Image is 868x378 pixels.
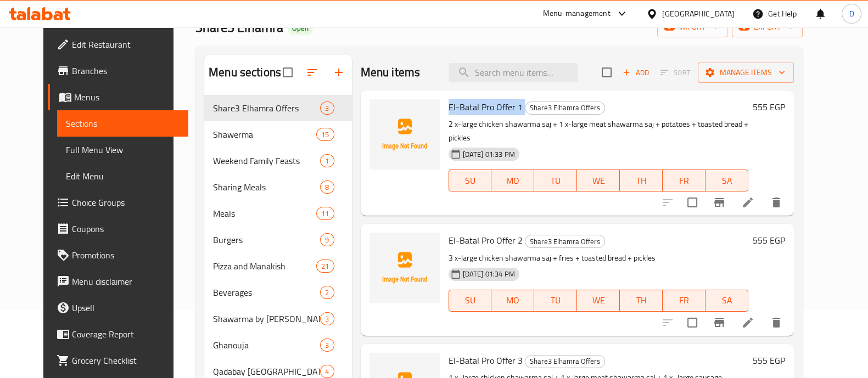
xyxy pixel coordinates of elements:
[320,338,334,352] div: items
[741,20,794,34] span: export
[321,366,333,377] span: 4
[449,117,749,145] p: 2 x-large chicken shawarma saj + 1 x-large meat shawarma saj + potatoes + toasted bread + pickles
[681,311,704,334] span: Select to update
[496,292,530,308] span: MO
[621,66,651,79] span: Add
[449,232,523,249] span: El-Batal Pro Offer 2
[539,173,573,189] span: TU
[204,306,352,332] div: Shawarma by [PERSON_NAME]3
[72,249,180,262] span: Promotions
[753,353,785,368] h6: 555 EGP
[66,170,180,183] span: Edit Menu
[204,174,352,200] div: Sharing Meals8
[213,338,320,352] span: Ghanouja
[213,312,320,325] span: Shawarma by [PERSON_NAME]
[321,287,333,298] span: 2
[361,64,421,81] h2: Menu items
[204,121,352,148] div: Shawerma15
[66,143,180,156] span: Full Menu View
[48,189,188,216] a: Choice Groups
[213,312,320,325] div: Shawarma by kilo
[618,64,653,81] button: Add
[321,103,333,114] span: 3
[321,314,333,324] span: 3
[667,173,701,189] span: FR
[320,365,334,378] div: items
[213,101,320,115] span: Share3 Elhamra Offers
[491,170,534,191] button: MO
[48,84,188,110] a: Menus
[525,235,604,248] span: Share3 Elhamra Offers
[48,242,188,268] a: Promotions
[48,321,188,347] a: Coverage Report
[321,156,333,166] span: 1
[577,170,620,191] button: WE
[204,332,352,358] div: Ghanouja3
[321,182,333,193] span: 8
[204,148,352,174] div: Weekend Family Feasts1
[753,99,785,115] h6: 555 EGP
[577,290,620,312] button: WE
[213,180,320,194] span: Sharing Meals
[48,216,188,242] a: Coupons
[705,170,748,191] button: SA
[317,261,333,272] span: 21
[316,207,334,220] div: items
[317,208,333,219] span: 11
[213,365,320,378] div: Qadabay Beirut
[213,365,320,378] span: Qadabay [GEOGRAPHIC_DATA]
[321,235,333,245] span: 9
[458,149,519,160] span: [DATE] 01:33 PM
[581,292,615,308] span: WE
[763,309,789,336] button: delete
[666,20,719,34] span: import
[741,196,754,209] a: Edit menu item
[320,101,334,115] div: items
[72,328,180,341] span: Coverage Report
[74,91,180,104] span: Menus
[653,64,698,81] span: Select section first
[213,128,316,141] span: Shawerma
[66,117,180,130] span: Sections
[525,355,605,368] div: Share3 Elhamra Offers
[525,101,604,114] span: Share3 Elhamra Offers
[320,154,334,167] div: items
[288,24,313,33] span: Open
[543,7,611,20] div: Menu-management
[581,173,615,189] span: WE
[213,207,316,220] span: Meals
[72,275,180,288] span: Menu disclaimer
[320,233,334,246] div: items
[320,286,334,299] div: items
[213,233,320,246] span: Burgers
[48,295,188,321] a: Upsell
[72,301,180,314] span: Upsell
[449,251,749,265] p: 3 x-large chicken shawarma saj + fries + toasted bread + pickles
[213,286,320,299] span: Beverages
[204,95,352,121] div: Share3 Elhamra Offers3
[624,292,658,308] span: TH
[48,268,188,295] a: Menu disclaimer
[620,290,663,312] button: TH
[288,22,313,35] div: Open
[663,290,705,312] button: FR
[681,191,704,214] span: Select to update
[449,99,523,115] span: El-Batal Pro Offer 1
[698,63,794,83] button: Manage items
[458,269,519,279] span: [DATE] 01:34 PM
[48,58,188,84] a: Branches
[213,154,320,167] span: Weekend Family Feasts
[525,235,605,248] div: Share3 Elhamra Offers
[299,59,326,86] span: Sort sections
[369,233,440,303] img: El-Batal Pro Offer 2
[710,292,744,308] span: SA
[706,189,732,216] button: Branch-specific-item
[369,99,440,170] img: El-Batal Pro Offer 1
[449,63,578,82] input: search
